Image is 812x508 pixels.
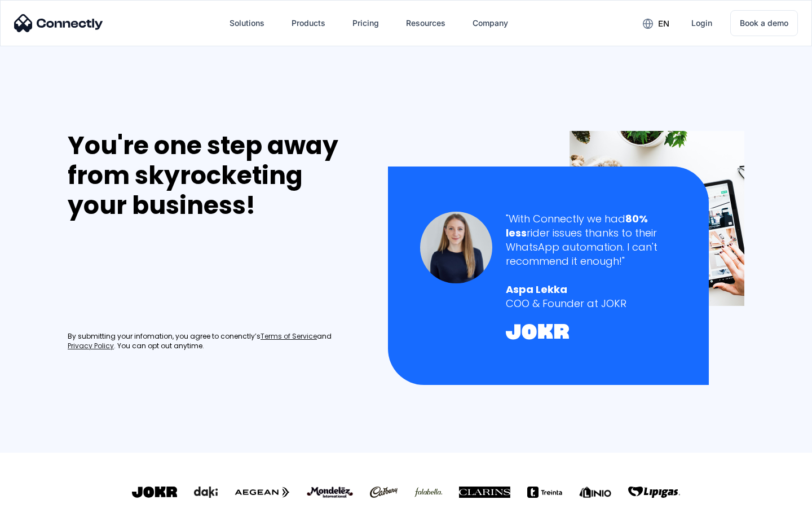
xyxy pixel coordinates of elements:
img: Connectly Logo [14,14,103,32]
aside: Language selected: English [11,488,68,504]
div: Company [473,15,508,31]
ul: Language list [23,488,68,504]
a: Pricing [343,10,388,37]
div: COO & Founder at JOKR [506,296,677,310]
div: Resources [406,15,445,31]
div: Pricing [352,15,379,31]
div: en [658,16,669,32]
strong: Aspa Lekka [506,282,567,296]
div: "With Connectly we had rider issues thanks to their WhatsApp automation. I can't recommend it eno... [506,212,677,269]
div: Solutions [230,15,264,31]
div: By submitting your infomation, you agree to conenctly’s and . You can opt out anytime. [68,332,364,351]
a: Privacy Policy [68,341,114,351]
a: Book a demo [730,10,798,36]
div: Products [292,15,325,31]
a: Login [682,10,721,37]
a: Terms of Service [261,332,317,341]
div: You're one step away from skyrocketing your business! [68,131,364,220]
strong: 80% less [506,212,648,240]
div: Login [691,15,712,31]
iframe: Form 0 [68,234,237,318]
